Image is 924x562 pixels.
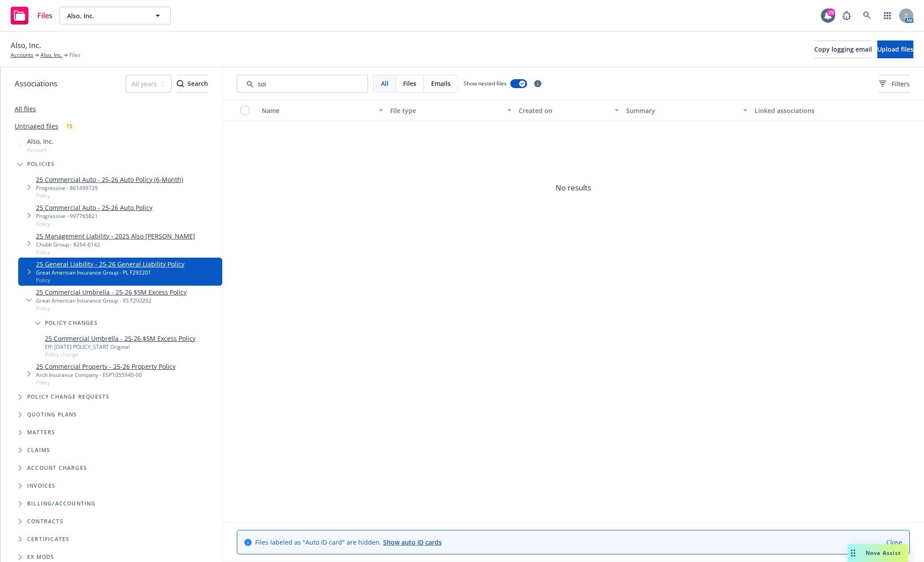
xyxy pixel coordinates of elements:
div: File type [390,106,502,115]
span: Also, Inc. [11,40,41,51]
span: All [381,79,388,88]
span: Contracts [27,519,64,524]
span: Files [403,79,416,88]
div: Summary [626,106,738,115]
a: Report a Bug [838,7,856,24]
span: Claims [27,448,50,453]
span: Ex Mods [27,554,54,560]
span: Certificates [27,537,69,542]
span: Files [37,12,52,19]
div: Chubb Group - 8264-6142 [36,241,195,248]
button: Filters [879,75,910,93]
span: Files labeled as "Auto ID card" are hidden. [255,538,442,547]
span: Associations [15,78,57,89]
span: Account [27,146,54,154]
button: Created on [515,100,622,121]
div: Search [177,75,208,92]
div: Name [262,106,373,115]
svg: Search [177,80,184,87]
div: Tree Example [0,135,222,495]
button: Upload files [877,40,913,58]
input: Search by keyword... [237,75,368,93]
span: Account charges [27,465,87,471]
a: 25 Commercial Auto - 25-26 Auto Policy [36,203,152,212]
a: Untriaged files [15,121,58,131]
span: Nova Assist [866,549,901,557]
button: Copy logging email [814,40,872,58]
span: Invoices [27,483,56,489]
span: Policy [36,276,184,284]
span: Also, Inc. [67,11,144,20]
a: 25 Commercial Auto - 25-26 Auto Policy (6-Month) [36,175,183,184]
a: Accounts [11,51,33,59]
a: 25 General Liability - 25-26 General Liability Policy [36,259,184,269]
a: Close [886,538,902,547]
span: Upload files [877,45,913,53]
div: Linked associations [755,106,876,115]
span: Filters [879,79,910,89]
span: Filters [892,79,910,89]
button: Linked associations [751,100,880,121]
div: Progressive - 861499729 [36,184,183,192]
span: Also, Inc. [27,137,54,146]
div: 29 [827,8,835,16]
span: Matters [27,430,55,435]
span: Policy [36,248,195,256]
a: All files [15,105,36,113]
span: Policies [27,162,55,167]
div: Created on [519,106,609,115]
span: Files [69,51,80,59]
button: Nova Assist [848,544,908,562]
button: SearchSearch [177,75,208,93]
button: File type [387,100,515,121]
input: Select all [240,106,249,115]
div: Drag to move [848,544,859,562]
span: Billing/Accounting [27,501,96,506]
a: Switch app [879,7,896,24]
span: Show nested files [464,80,507,87]
div: Progressive - 997765821 [36,212,152,220]
button: Name [258,100,387,121]
a: Search [858,7,876,24]
div: Great American Insurance Group - PL F292201 [36,269,184,276]
button: Also, Inc. [60,7,171,24]
span: Policy [36,192,183,199]
a: Also, Inc. [40,51,62,59]
span: Copy logging email [814,45,872,53]
button: Summary [623,100,751,121]
span: Policy [36,220,152,228]
a: 25 Management Liability - 2025 Also [PERSON_NAME] [36,231,195,241]
div: 15 [62,121,77,131]
a: Files [7,3,56,28]
span: Emails [431,79,451,88]
a: Show auto ID cards [383,538,442,546]
span: No results [223,121,924,255]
